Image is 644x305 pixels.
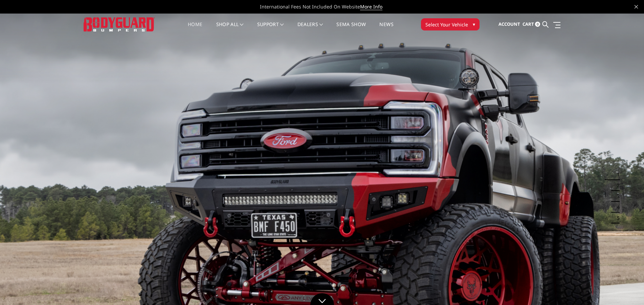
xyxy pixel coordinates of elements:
span: 0 [535,22,540,27]
a: SEMA Show [336,22,366,35]
button: 5 of 5 [613,213,620,223]
a: shop all [216,22,244,35]
button: 3 of 5 [613,191,620,202]
a: Cart 0 [523,15,540,34]
button: 4 of 5 [613,202,620,213]
span: Cart [523,21,534,27]
a: More Info [360,3,382,10]
button: 2 of 5 [613,180,620,191]
span: ▾ [473,21,475,28]
button: Select Your Vehicle [421,18,480,30]
a: Support [257,22,284,35]
span: Account [498,21,520,27]
a: Click to Down [310,293,334,305]
a: News [379,22,393,35]
span: Select Your Vehicle [425,21,468,28]
a: Dealers [297,22,323,35]
button: 1 of 5 [613,169,620,180]
img: BODYGUARD BUMPERS [84,17,155,31]
a: Home [188,22,202,35]
a: Account [498,15,520,34]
